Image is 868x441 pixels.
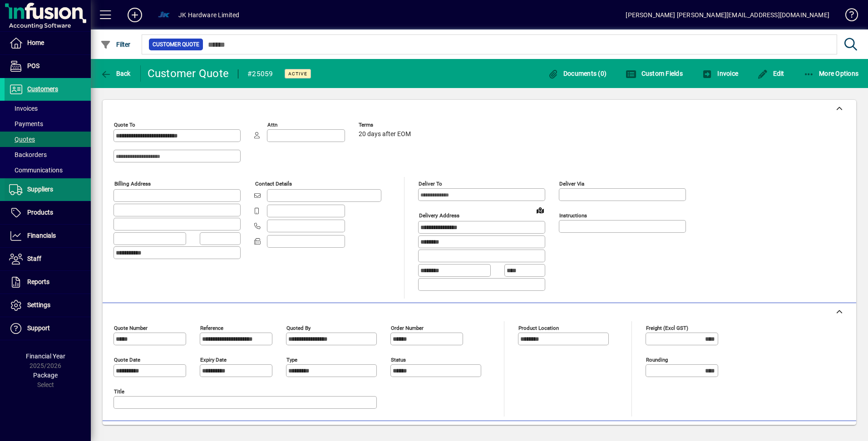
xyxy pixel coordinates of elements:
[9,136,35,143] span: Quotes
[91,65,141,82] app-page-header-button: Back
[5,162,91,178] a: Communications
[5,132,91,147] a: Quotes
[27,85,58,93] span: Customers
[27,232,56,239] span: Financials
[359,131,411,138] span: 20 days after EOM
[26,353,65,360] span: Financial Year
[702,70,738,77] span: Invoice
[391,324,424,331] mat-label: Order number
[114,122,135,128] mat-label: Quote To
[5,116,91,132] a: Payments
[533,203,547,217] a: View on map
[27,324,50,332] span: Support
[286,324,311,331] mat-label: Quoted by
[757,70,784,77] span: Edit
[559,212,587,219] mat-label: Instructions
[755,65,787,82] button: Edit
[545,65,609,82] button: Documents (0)
[9,120,43,127] span: Payments
[559,181,584,187] mat-label: Deliver via
[646,356,668,363] mat-label: Rounding
[27,39,44,46] span: Home
[804,70,859,77] span: More Options
[114,356,140,363] mat-label: Quote date
[9,151,47,158] span: Backorders
[419,181,442,187] mat-label: Deliver To
[267,122,277,128] mat-label: Attn
[200,356,227,363] mat-label: Expiry date
[5,317,91,340] a: Support
[27,301,50,309] span: Settings
[5,101,91,116] a: Invoices
[9,105,38,112] span: Invoices
[149,7,178,23] button: Profile
[9,167,63,174] span: Communications
[5,248,91,270] a: Staff
[547,70,607,77] span: Documents (0)
[114,388,124,394] mat-label: Title
[33,372,58,379] span: Package
[27,209,53,216] span: Products
[700,65,740,82] button: Invoice
[200,324,223,331] mat-label: Reference
[838,2,857,31] a: Knowledge Base
[98,36,133,53] button: Filter
[646,324,688,331] mat-label: Freight (excl GST)
[801,65,861,82] button: More Options
[623,65,685,82] button: Custom Fields
[148,66,229,81] div: Customer Quote
[5,55,91,78] a: POS
[178,8,239,22] div: JK Hardware Limited
[626,70,683,77] span: Custom Fields
[100,70,131,77] span: Back
[626,8,829,22] div: [PERSON_NAME] [PERSON_NAME][EMAIL_ADDRESS][DOMAIN_NAME]
[27,62,39,69] span: POS
[5,294,91,317] a: Settings
[100,41,131,48] span: Filter
[391,356,406,363] mat-label: Status
[5,201,91,224] a: Products
[288,71,307,77] span: Active
[27,186,53,193] span: Suppliers
[5,32,91,54] a: Home
[114,324,148,331] mat-label: Quote number
[5,271,91,294] a: Reports
[153,40,199,49] span: Customer Quote
[5,147,91,162] a: Backorders
[359,122,413,128] span: Terms
[5,225,91,247] a: Financials
[5,178,91,201] a: Suppliers
[247,67,273,81] div: #25059
[98,65,133,82] button: Back
[286,356,297,363] mat-label: Type
[518,324,559,331] mat-label: Product location
[27,278,49,285] span: Reports
[120,7,149,23] button: Add
[27,255,41,262] span: Staff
